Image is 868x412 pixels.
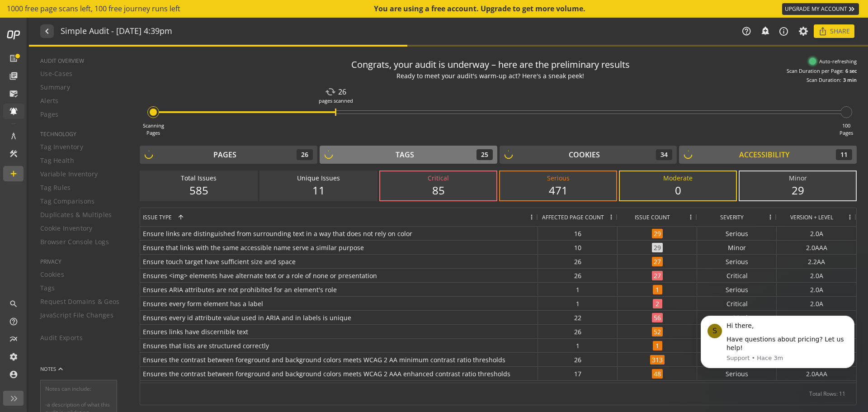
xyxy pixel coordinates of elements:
[538,325,618,338] div: 26
[538,311,618,324] div: 22
[782,3,859,15] a: UPGRADE MY ACCOUNT
[351,58,630,71] div: Congrats, your audit is underway – here are the preliminary results
[652,271,663,280] span: 27
[143,311,535,324] span: Ensures every id attribute value used in ARIA and in labels is unique
[569,150,600,160] div: Cookies
[389,174,487,183] div: Critical
[840,122,853,136] div: 100 Pages
[143,353,535,366] span: Ensures the contrast between foreground and background colors meets WCAG 2 AA minimum contrast ra...
[538,353,618,366] div: 26
[656,149,672,160] div: 34
[538,367,618,380] div: 17
[635,213,670,221] span: Issue Count
[140,146,317,164] button: Pages26
[509,174,607,183] div: Serious
[150,183,248,198] div: 585
[652,243,663,252] span: 29
[777,227,856,240] div: 2.0A
[720,213,744,221] span: Severity
[143,367,535,380] span: Ensures the contrast between foreground and background colors meets WCAG 2 AAA enhanced contrast ...
[7,4,180,14] span: 1000 free page scans left, 100 free journey runs left
[807,76,841,84] div: Scan Duration:
[538,339,618,352] div: 1
[9,71,18,81] mat-icon: library_books
[143,325,535,338] span: Ensures links have discernible text
[325,86,346,97] div: 26
[9,352,18,361] mat-icon: settings
[9,107,18,116] mat-icon: notifications_active
[697,297,777,310] div: critical
[697,255,777,268] div: serious
[650,355,665,365] span: 313
[538,227,618,240] div: 16
[538,241,618,254] div: 10
[653,285,662,294] span: 1
[697,227,777,240] div: serious
[652,369,663,379] span: 48
[9,299,18,308] mat-icon: search
[739,150,789,160] div: Accessibility
[687,311,868,407] iframe: Intercom notifications mensaje
[778,26,789,37] mat-icon: info_outline
[143,297,535,310] span: Ensures every form element has a label
[777,269,856,282] div: 2.0A
[143,213,172,221] span: Issue Type
[143,227,535,240] span: Ensure links are distinguished from surrounding text in a way that does not rely on color
[629,183,727,198] div: 0
[760,26,769,35] mat-icon: add_alert
[818,27,827,36] mat-icon: ios_share
[652,313,663,322] span: 56
[843,76,857,84] div: 3 min
[143,283,535,296] span: Ensures ARIA attributes are not prohibited for an element's role
[830,23,850,39] span: Share
[741,26,751,36] mat-icon: help_outline
[9,89,18,98] mat-icon: mark_email_read
[697,269,777,282] div: critical
[847,5,856,14] mat-icon: keyboard_double_arrow_right
[538,297,618,310] div: 1
[143,339,535,352] span: Ensures that lists are structured correctly
[143,269,535,282] span: Ensures <img> elements have alternate text or a role of none or presentation
[777,283,856,296] div: 2.0A
[269,183,368,198] div: 11
[143,255,535,268] span: Ensure touch target have sufficient size and space
[500,146,677,164] button: Cookies34
[9,335,18,344] mat-icon: multiline_chart
[213,150,236,160] div: Pages
[652,327,663,336] span: 52
[61,27,172,36] h1: Simple Audit - 12 August 2025 | 4:39pm
[297,149,313,160] div: 26
[777,241,856,254] div: 2.0AAA
[352,71,629,81] div: Ready to meet your audit's warm-up act? Here's a sneak peek!
[679,146,857,164] button: Accessibility11
[9,169,18,178] mat-icon: add
[150,174,248,183] div: Total Issues
[538,283,618,296] div: 1
[320,146,497,164] button: Tags25
[777,255,856,268] div: 2.2AA
[777,297,856,310] div: 2.0A
[652,257,663,266] span: 27
[9,317,18,326] mat-icon: help_outline
[56,365,65,374] mat-icon: keyboard_arrow_up
[629,174,727,183] div: Moderate
[790,213,833,221] span: Version + Level
[143,122,164,136] div: Scanning Pages
[374,4,586,14] div: You are using a free account. Upgrade to get more volume.
[538,269,618,282] div: 26
[389,183,487,198] div: 85
[845,67,857,75] div: 6 sec
[787,67,844,75] div: Scan Duration per Page:
[653,299,662,308] span: 2
[538,255,618,268] div: 26
[749,174,847,183] div: Minor
[836,149,852,160] div: 11
[9,149,18,158] mat-icon: construction
[697,283,777,296] div: serious
[40,358,65,380] button: NOTES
